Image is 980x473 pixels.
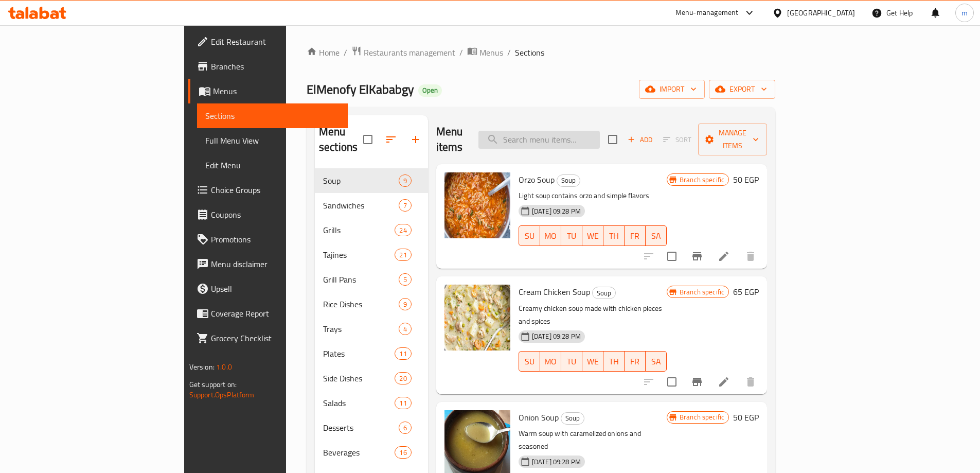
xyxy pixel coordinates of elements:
[507,46,511,59] li: /
[395,250,411,260] span: 21
[213,85,340,97] span: Menus
[315,341,428,366] div: Plates11
[733,285,759,299] h6: 65 EGP
[323,298,399,310] div: Rice Dishes
[444,285,510,351] img: Cream Chicken Soup
[216,360,232,374] span: 1.0.0
[519,351,540,372] button: SU
[323,174,399,187] span: Soup
[623,132,656,148] span: Add item
[189,360,215,374] span: Version:
[399,300,411,309] span: 9
[323,422,399,434] div: Desserts
[399,199,412,212] div: items
[544,229,557,243] span: MO
[307,78,414,101] span: ElMenofy ElKababgy
[623,132,656,148] button: Add
[399,423,411,433] span: 6
[323,446,395,459] div: Beverages
[515,46,544,59] span: Sections
[685,244,709,269] button: Branch-specific-item
[323,347,395,360] span: Plates
[399,422,412,434] div: items
[395,374,411,383] span: 20
[646,225,667,246] button: SA
[323,273,399,286] div: Grill Pans
[592,287,616,299] div: Soup
[323,372,395,384] span: Side Dishes
[478,131,600,149] input: search
[197,128,348,153] a: Full Menu View
[656,132,698,148] span: Select section first
[205,134,340,147] span: Full Menu View
[602,129,623,150] span: Select section
[565,354,578,369] span: TU
[709,80,775,99] button: export
[561,351,582,372] button: TU
[315,440,428,465] div: Beverages16
[323,397,395,409] span: Salads
[395,372,411,384] div: items
[608,229,620,243] span: TH
[211,307,340,320] span: Coverage Report
[211,208,340,221] span: Coupons
[444,172,510,238] img: Orzo Soup
[528,331,585,341] span: [DATE] 09:28 PM
[544,354,557,369] span: MO
[188,276,348,301] a: Upsell
[519,284,590,300] span: Cream Chicken Soup
[188,178,348,202] a: Choice Groups
[315,242,428,267] div: Tajines21
[961,7,968,19] span: m
[395,398,411,408] span: 11
[399,273,412,286] div: items
[315,415,428,440] div: Desserts6
[738,370,763,394] button: delete
[211,184,340,196] span: Choice Groups
[561,412,584,425] div: Soup
[364,46,455,59] span: Restaurants management
[646,351,667,372] button: SA
[323,224,395,236] div: Grills
[307,46,775,59] nav: breadcrumb
[733,410,759,425] h6: 50 EGP
[626,134,654,146] span: Add
[647,83,697,96] span: import
[561,225,582,246] button: TU
[211,60,340,73] span: Branches
[211,332,340,344] span: Grocery Checklist
[323,199,399,212] span: Sandwiches
[586,354,599,369] span: WE
[395,448,411,458] span: 16
[519,189,667,202] p: Light soup contains orzo and simple flavors
[188,202,348,227] a: Coupons
[315,168,428,193] div: Soup9
[650,354,663,369] span: SA
[557,174,580,186] span: Soup
[399,201,411,211] span: 7
[395,347,411,360] div: items
[315,366,428,391] div: Side Dishes20
[399,323,412,335] div: items
[565,229,578,243] span: TU
[661,246,683,267] span: Select to update
[315,218,428,242] div: Grills24
[582,225,603,246] button: WE
[399,176,411,186] span: 9
[787,7,855,19] div: [GEOGRAPHIC_DATA]
[315,164,428,469] nav: Menu sections
[188,227,348,252] a: Promotions
[733,172,759,187] h6: 50 EGP
[519,410,559,425] span: Onion Soup
[205,159,340,171] span: Edit Menu
[685,370,709,394] button: Branch-specific-item
[211,233,340,246] span: Promotions
[718,250,730,262] a: Edit menu item
[519,302,667,328] p: Creamy chicken soup made with chicken pieces and spices
[395,224,411,236] div: items
[197,153,348,178] a: Edit Menu
[188,79,348,103] a: Menus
